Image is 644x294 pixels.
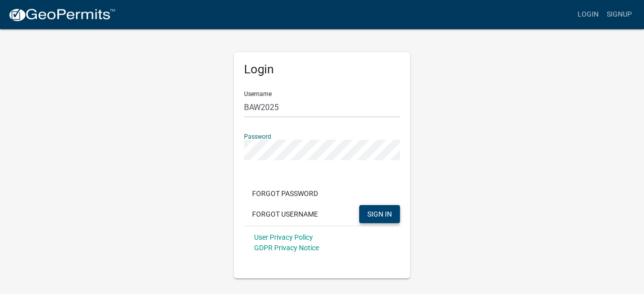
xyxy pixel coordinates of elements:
a: User Privacy Policy [254,233,313,241]
button: Forgot Password [244,184,326,203]
span: SIGN IN [367,210,392,218]
button: SIGN IN [359,205,400,223]
a: Signup [603,5,636,24]
a: GDPR Privacy Notice [254,244,319,252]
button: Forgot Username [244,205,326,223]
h5: Login [244,62,400,77]
a: Login [574,5,603,24]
